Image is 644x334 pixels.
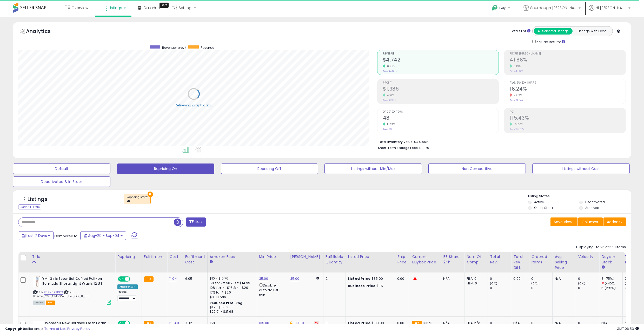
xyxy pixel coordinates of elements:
small: 4.16% [385,93,394,97]
div: Title [32,254,113,260]
span: ON [118,277,125,281]
span: FBA [46,301,55,305]
h5: Analytics [26,28,61,36]
div: Repricing [117,254,140,260]
div: 0 [531,276,552,281]
div: 0 [531,286,552,290]
a: Privacy Policy [67,326,90,331]
a: 135.00 [259,321,269,326]
span: All listings currently available for purchase on Amazon [33,301,45,305]
small: 11.63% [385,122,395,126]
b: Listed Price: [348,321,371,325]
h2: 18.24% [510,86,626,93]
div: N/A [513,321,525,325]
b: Listed Price: [348,276,371,281]
label: Active [534,200,544,204]
button: Last 7 Days [19,231,54,240]
span: Sourdough [PERSON_NAME] [530,5,577,10]
button: × [148,192,153,197]
div: N/A [601,321,619,325]
span: Hi [PERSON_NAME] [596,5,627,10]
div: Displaying 1 to 25 of 569 items [576,245,626,250]
span: Help [499,6,506,10]
button: Columns [578,217,603,226]
a: 180.00 [294,321,304,326]
div: N/A [625,321,642,325]
div: [PERSON_NAME] [290,254,321,260]
div: N/A [555,321,572,325]
div: FBA: n/a [467,321,484,325]
label: Out of Stock [534,206,553,210]
span: Revenue [383,52,499,55]
div: $15 - $15.83 [210,305,253,310]
div: $10 - $10.76 [210,276,253,281]
div: $0.30 min [210,295,253,299]
div: Retrieving graph data.. [175,103,213,107]
div: Current Buybox Price [412,254,439,265]
div: 0.00 [513,276,525,281]
div: Ship Price [397,254,408,265]
button: Listings With Cost [572,28,611,35]
div: $20.01 - $21.68 [210,310,253,314]
button: Default [13,163,110,174]
div: Total Rev. Diff. [513,254,527,270]
span: OFF [129,277,138,281]
b: YMI Girls Essential Cuffed Pull-on Bermuda Shorts, Light Wash, 12 US [42,276,105,287]
label: Deactivated [585,200,605,204]
b: Reduced Prof. Rng. [210,301,244,305]
a: 35.00 [290,276,300,281]
div: Total Profit [625,254,644,265]
div: Ordered Items [531,254,550,265]
div: 3 (75%) [601,276,622,281]
b: Business Price: [348,283,376,288]
div: 10% for >= $15 & <= $20 [210,285,253,290]
div: Fulfillment Cost [185,254,205,265]
div: Tooltip anchor [160,3,169,8]
small: FBA [412,321,422,326]
span: Profit [PERSON_NAME] [510,52,626,55]
small: Prev: 43 [383,128,392,131]
button: Repricing On [117,163,214,174]
span: Compared to: [54,234,78,238]
span: Columns [582,219,598,224]
div: Total Rev. [490,254,509,265]
small: (-40%) [605,281,615,285]
span: Profit [383,81,499,84]
span: ROI [510,111,626,113]
small: 0.99% [385,64,396,68]
small: Days In Stock. [601,265,605,270]
span: Last 7 Days [26,233,47,238]
span: OFF [129,321,138,326]
div: 0 [531,321,552,325]
div: Days In Stock [601,254,620,265]
span: Repricing state : [127,195,148,203]
span: ON [118,321,125,326]
b: Women's New Balance Fresh Foam X 880v14 [45,321,108,332]
div: N/A [443,321,460,325]
div: FBA: 0 [467,276,484,281]
span: 136.21 [423,321,433,325]
h5: Listings [28,196,48,203]
div: Listed Price [348,254,393,260]
div: $35.00 [348,276,391,281]
div: 5 (125%) [601,286,622,290]
b: Total Inventory Value: [378,140,413,144]
a: Help [488,1,515,17]
small: 3.13% [512,64,521,68]
small: (0%) [531,281,539,285]
small: FBA [144,276,154,282]
div: 0 [490,321,511,325]
button: Filters [186,217,206,227]
div: N/A [555,276,572,281]
span: 2025-09-15 06:53 GMT [617,326,639,331]
div: 0.00 [397,276,406,281]
small: (0%) [625,281,632,285]
small: -7.13% [512,93,522,97]
div: 17% for > $20 [210,290,253,295]
div: Preset: [117,290,138,302]
div: on [127,199,148,203]
small: Prev: 40.61% [510,70,523,73]
img: 311LkjNNxuL._SL40_.jpg [33,276,41,287]
span: $13.79 [419,145,429,150]
a: Hi [PERSON_NAME] [589,5,630,17]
